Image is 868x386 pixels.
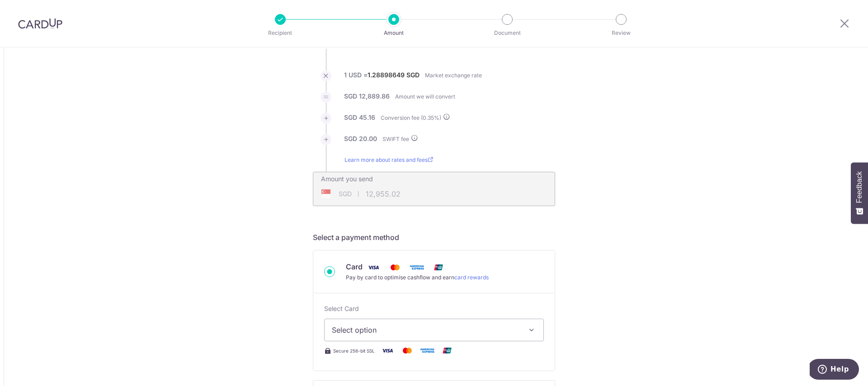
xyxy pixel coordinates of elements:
[381,113,450,122] label: Conversion fee ( %)
[344,113,357,122] label: SGD
[474,28,541,38] p: Document
[359,134,377,143] label: 20.00
[810,359,859,381] iframe: Opens a widget where you can find more information
[324,261,544,282] div: Card Visa Mastercard American Express Union Pay Pay by card to optimise cashflow and earncard rew...
[382,134,418,144] label: SWIFT fee
[18,18,62,29] img: CardUp
[359,92,390,101] label: 12,889.86
[364,262,382,273] img: Visa
[429,262,448,273] img: Union Pay
[438,345,456,356] img: Union Pay
[344,71,420,85] label: 1 USD =
[418,345,436,356] img: American Express
[344,155,433,172] a: Learn more about rates and fees
[346,262,363,271] span: Card
[408,262,426,273] img: American Express
[398,345,416,356] img: Mastercard
[313,232,555,243] h5: Select a payment method
[406,71,420,80] label: SGD
[333,347,375,354] span: Secure 256-bit SSL
[368,71,405,80] label: 1.28898649
[339,189,352,198] span: SGD
[395,92,455,101] label: Amount we will convert
[324,319,544,341] button: Select option
[855,171,863,203] span: Feedback
[588,28,655,38] p: Review
[332,325,520,335] span: Select option
[425,71,482,80] label: Market exchange rate
[423,114,434,121] span: 0.35
[454,274,489,281] a: card rewards
[324,305,359,312] span: translation missing: en.payables.payment_networks.credit_card.summary.labels.select_card
[247,28,314,38] p: Recipient
[346,273,489,282] div: Pay by card to optimise cashflow and earn
[360,28,427,38] p: Amount
[851,162,868,224] button: Feedback - Show survey
[344,134,357,143] label: SGD
[321,174,373,184] label: Amount you send
[378,345,396,356] img: Visa
[359,113,375,122] label: 45.16
[386,262,404,273] img: Mastercard
[344,92,357,101] label: SGD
